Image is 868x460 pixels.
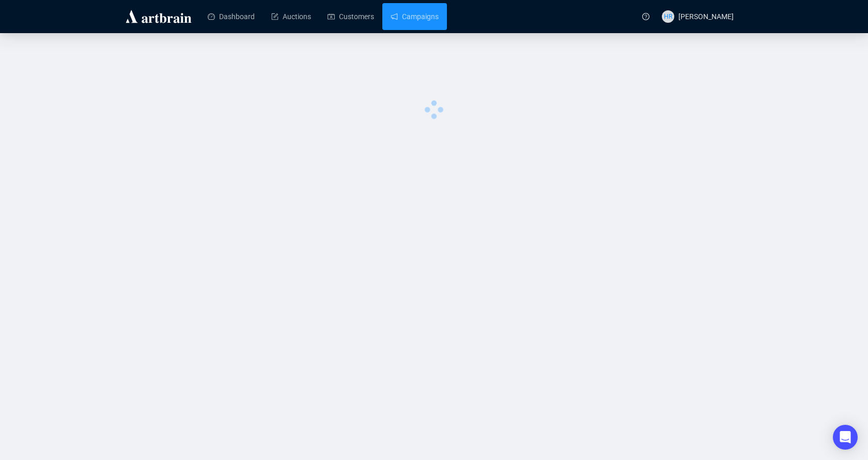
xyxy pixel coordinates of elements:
span: [PERSON_NAME] [678,12,734,21]
span: HR [664,11,673,22]
a: Auctions [271,3,311,30]
a: Campaigns [391,3,439,30]
a: Customers [328,3,374,30]
span: question-circle [642,13,649,20]
a: Dashboard [208,3,255,30]
div: Open Intercom Messenger [833,425,858,450]
img: logo [124,8,193,25]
